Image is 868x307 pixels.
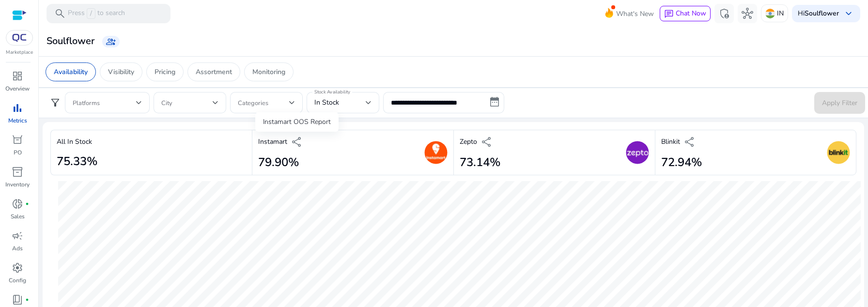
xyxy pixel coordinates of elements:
[12,262,23,274] span: settings
[54,67,88,77] p: Availability
[314,89,350,95] mat-label: Stock Availability
[25,298,29,302] span: fiber_manual_record
[460,137,477,147] p: Zepto
[5,84,30,93] p: Overview
[102,36,120,47] a: group_add
[805,9,839,18] b: Soulflower
[9,276,26,285] p: Config
[11,212,25,221] p: Sales
[252,67,285,77] p: Monitoring
[676,9,706,18] span: Chat Now
[12,198,23,210] span: donut_small
[108,67,134,77] p: Visibility
[12,230,23,242] span: campaign
[843,8,854,19] span: keyboard_arrow_down
[777,5,784,22] p: IN
[54,8,66,19] span: search
[481,136,493,148] span: share
[714,4,734,23] button: admin_panel_settings
[742,8,753,19] span: hub
[87,8,95,19] span: /
[57,137,92,147] p: All In Stock
[258,155,303,169] h2: 79.90%
[661,155,702,169] h2: 72.94%
[798,10,839,17] p: Hi
[258,137,287,147] p: Instamart
[12,294,23,306] span: book_4
[661,137,680,147] p: Blinkit
[68,8,125,19] p: Press to search
[314,98,339,107] span: In Stock
[12,166,23,178] span: inventory_2
[684,136,696,148] span: share
[49,97,61,108] span: filter_alt
[255,112,339,132] div: Instamart OOS Report
[25,202,29,206] span: fiber_manual_record
[46,35,94,47] h3: Soulflower
[5,180,30,189] p: Inventory
[57,154,97,169] h2: 75.33%
[155,67,175,77] p: Pricing
[12,102,23,114] span: bar_chart
[616,5,654,22] span: What's New
[106,37,116,46] span: group_add
[664,9,674,19] span: chat
[11,34,28,42] img: QC-logo.svg
[718,8,730,19] span: admin_panel_settings
[196,67,232,77] p: Assortment
[460,155,500,169] h2: 73.14%
[14,148,22,157] p: PO
[738,4,757,23] button: hub
[660,6,711,21] button: chatChat Now
[6,49,33,56] p: Marketplace
[765,9,775,18] img: in.svg
[8,116,27,125] p: Metrics
[12,134,23,146] span: orders
[291,136,303,148] span: share
[12,244,23,253] p: Ads
[12,70,23,82] span: dashboard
